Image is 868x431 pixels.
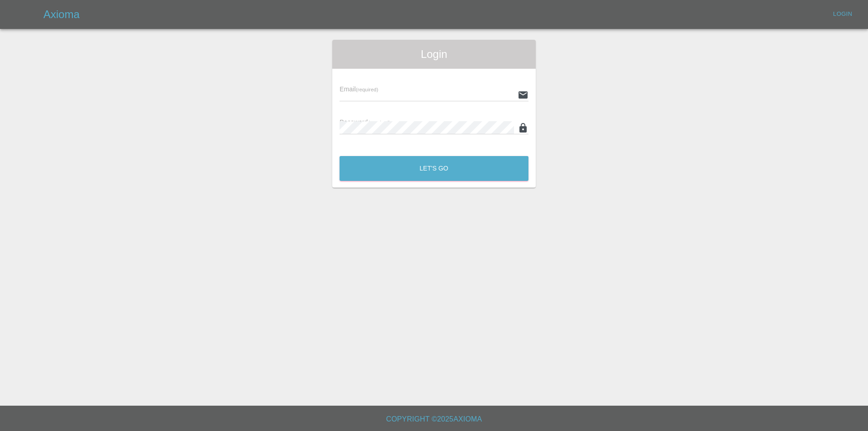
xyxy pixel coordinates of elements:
span: Password [340,118,390,126]
h5: Axioma [43,7,80,22]
span: Email [340,85,378,93]
small: (required) [356,87,378,92]
h6: Copyright © 2025 Axioma [7,413,861,426]
small: (required) [368,120,391,125]
a: Login [828,7,857,21]
span: Login [340,47,528,62]
button: Let's Go [340,156,528,181]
